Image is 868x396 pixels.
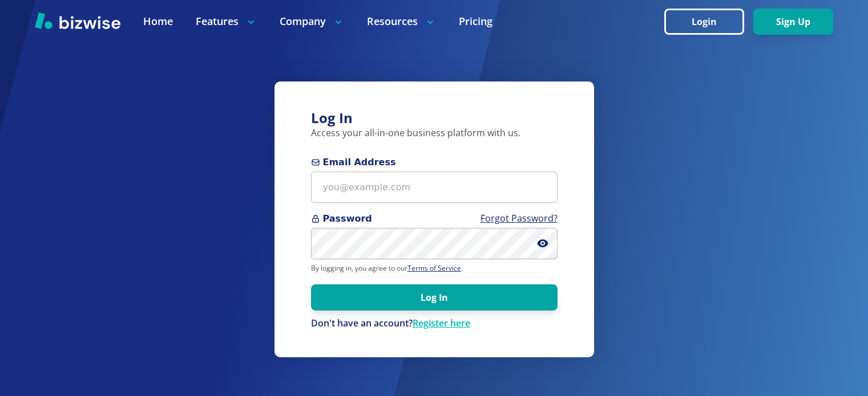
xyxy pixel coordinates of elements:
[407,263,461,273] a: Terms of Service
[311,212,558,226] span: Password
[753,9,833,35] button: Sign Up
[367,14,436,28] p: Resources
[311,317,558,330] div: Don't have an account?Register here
[753,17,833,27] a: Sign Up
[311,317,558,330] p: Don't have an account?
[413,317,470,329] a: Register here
[35,12,120,29] img: Bizwise Logo
[311,264,558,273] p: By logging in, you agree to our .
[459,14,492,28] a: Pricing
[311,284,558,311] button: Log In
[311,156,558,169] span: Email Address
[311,109,558,128] h3: Log In
[143,14,173,28] a: Home
[196,14,257,28] p: Features
[664,17,753,27] a: Login
[311,172,558,203] input: you@example.com
[280,14,344,28] p: Company
[311,127,558,140] p: Access your all-in-one business platform with us.
[664,9,744,35] button: Login
[481,212,558,224] a: Forgot Password?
